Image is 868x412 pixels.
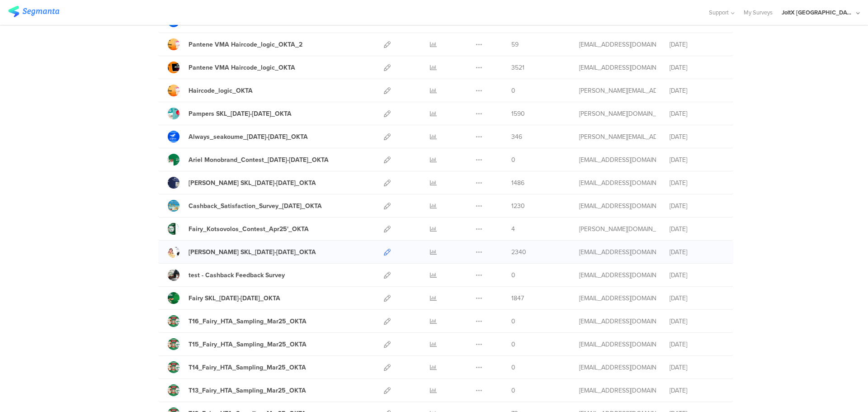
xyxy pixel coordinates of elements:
div: [DATE] [670,317,724,326]
span: 59 [511,40,519,49]
a: Pantene VMA Haircode_logic_OKTA [168,62,295,73]
a: T14_Fairy_HTA_Sampling_Mar25_OKTA [168,361,306,373]
div: Fairy_Kotsovolos_Contest_Apr25'_OKTA [189,224,309,234]
div: Pantene VMA Haircode_logic_OKTA_2 [189,40,302,49]
div: [DATE] [670,178,724,188]
span: 0 [511,340,515,349]
span: 0 [511,386,515,395]
a: test - Cashback Feedback Survey [168,269,285,281]
div: Pantene VMA Haircode_logic_OKTA [189,63,295,72]
div: Always_seakoume_03May25-30June25_OKTA [189,132,308,142]
a: Pantene VMA Haircode_logic_OKTA_2 [168,38,302,50]
div: baroutis.db@pg.com [579,178,656,188]
div: baroutis.db@pg.com [579,40,656,49]
div: [DATE] [670,132,724,142]
div: stavrositu.m@pg.com [579,340,656,349]
div: Gillette SKL_24April25-07May25_OKTA [189,178,316,188]
a: Haircode_logic_OKTA [168,85,253,96]
span: 2340 [511,247,526,257]
div: T16_Fairy_HTA_Sampling_Mar25_OKTA [189,317,307,326]
div: [DATE] [670,155,724,165]
a: T13_Fairy_HTA_Sampling_Mar25_OKTA [168,384,306,396]
div: Haircode_logic_OKTA [189,86,253,95]
div: Cashback_Satisfaction_Survey_07April25_OKTA [189,201,322,211]
span: 0 [511,363,515,372]
div: baroutis.db@pg.com [579,270,656,280]
span: 4 [511,224,515,234]
span: 0 [511,317,515,326]
a: Fairy SKL_[DATE]-[DATE]_OKTA [168,292,280,304]
div: stavrositu.m@pg.com [579,386,656,395]
a: Pampers SKL_[DATE]-[DATE]_OKTA [168,108,292,119]
div: Lenor SKL_24April25-07May25_OKTA [189,247,316,257]
div: baroutis.db@pg.com [579,63,656,72]
div: baroutis.db@pg.com [579,201,656,211]
a: Always_seakoume_[DATE]-[DATE]_OKTA [168,131,308,142]
div: [DATE] [670,86,724,95]
div: skora.es@pg.com [579,109,656,118]
div: [DATE] [670,294,724,303]
div: [DATE] [670,270,724,280]
span: 346 [511,132,522,142]
div: baroutis.db@pg.com [579,155,656,165]
img: segmanta logo [8,6,59,17]
div: skora.es@pg.com [579,224,656,234]
span: 1590 [511,109,525,118]
div: T13_Fairy_HTA_Sampling_Mar25_OKTA [189,386,306,395]
div: T14_Fairy_HTA_Sampling_Mar25_OKTA [189,363,306,372]
span: 1230 [511,201,525,211]
a: Fairy_Kotsovolos_Contest_Apr25'_OKTA [168,223,309,235]
div: [DATE] [670,224,724,234]
div: [DATE] [670,386,724,395]
div: [DATE] [670,340,724,349]
a: Ariel Monobrand_Contest_[DATE]-[DATE]_OKTA [168,154,329,166]
div: T15_Fairy_HTA_Sampling_Mar25_OKTA [189,340,307,349]
div: stavrositu.m@pg.com [579,363,656,372]
a: [PERSON_NAME] SKL_[DATE]-[DATE]_OKTA [168,246,316,258]
a: T16_Fairy_HTA_Sampling_Mar25_OKTA [168,315,307,327]
div: Pampers SKL_8May25-21May25_OKTA [189,109,292,118]
span: 1847 [511,294,524,303]
div: [DATE] [670,201,724,211]
div: Ariel Monobrand_Contest_01May25-31May25_OKTA [189,155,329,165]
span: 3521 [511,63,524,72]
a: Cashback_Satisfaction_Survey_[DATE]_OKTA [168,200,322,212]
div: [DATE] [670,63,724,72]
a: T15_Fairy_HTA_Sampling_Mar25_OKTA [168,338,307,350]
div: test - Cashback Feedback Survey [189,270,285,280]
div: baroutis.db@pg.com [579,247,656,257]
div: stavrositu.m@pg.com [579,317,656,326]
span: Support [709,8,729,17]
span: 0 [511,270,515,280]
div: [DATE] [670,109,724,118]
div: JoltX [GEOGRAPHIC_DATA] [782,8,854,17]
div: [DATE] [670,363,724,372]
div: arvanitis.a@pg.com [579,86,656,95]
a: [PERSON_NAME] SKL_[DATE]-[DATE]_OKTA [168,177,316,189]
div: Fairy SKL_20March25-02Apr25_OKTA [189,294,280,303]
div: [DATE] [670,40,724,49]
div: baroutis.db@pg.com [579,294,656,303]
div: [DATE] [670,247,724,257]
span: 1486 [511,178,524,188]
span: 0 [511,86,515,95]
span: 0 [511,155,515,165]
div: arvanitis.a@pg.com [579,132,656,142]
